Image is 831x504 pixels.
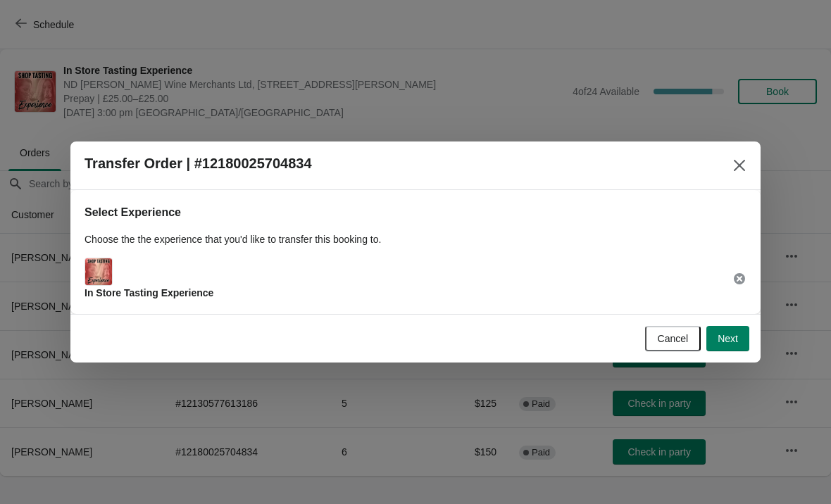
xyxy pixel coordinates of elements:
[658,333,689,344] span: Cancel
[645,326,701,351] button: Cancel
[85,258,112,285] img: Main Experience Image
[85,287,213,298] span: In Store Tasting Experience
[85,204,746,221] h2: Select Experience
[727,153,752,178] button: Close
[85,232,746,246] p: Choose the the experience that you'd like to transfer this booking to.
[85,156,312,172] h2: Transfer Order | #12180025704834
[706,326,749,351] button: Next
[718,333,738,344] span: Next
